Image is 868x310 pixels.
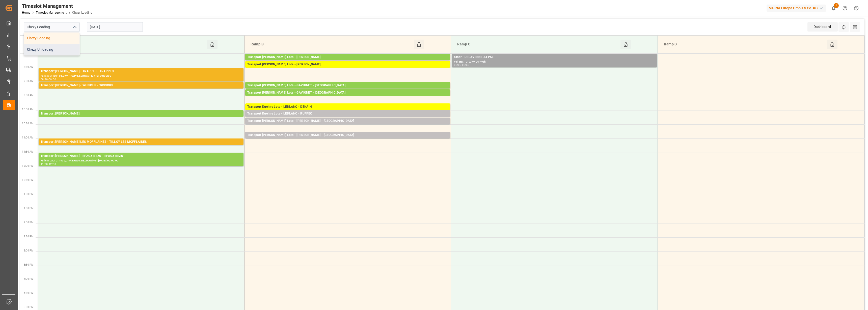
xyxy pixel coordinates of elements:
[249,40,414,49] div: Ramp B
[42,40,207,49] div: Ramp A
[24,221,34,224] span: 2:00 PM
[839,3,851,14] button: Help Center
[41,139,241,145] div: Transport [PERSON_NAME] LES MOFFLAINES - TILLOY LES MOFFLAINES
[22,136,34,139] span: 11:00 AM
[41,159,241,163] div: Pallets: 24,TU: 1932,City: EPAUX BEZU,Arrival: [DATE] 00:00:00
[462,64,469,66] div: 08:30
[247,55,448,60] div: Transport [PERSON_NAME] Lots - [PERSON_NAME]
[247,67,448,71] div: Pallets: 14,TU: 416,City: CARQUEFOU,Arrival: [DATE] 00:00:00
[22,164,34,167] span: 12:00 PM
[247,60,448,64] div: Pallets: 22,TU: 534,City: CARQUEFOU,Arrival: [DATE] 00:00:00
[41,83,241,88] div: Transport [PERSON_NAME] - WISSOUS - WISSOUS
[24,292,34,294] span: 4:30 PM
[247,95,448,100] div: Pallets: 7,TU: 456,City: [GEOGRAPHIC_DATA],Arrival: [DATE] 00:00:00
[36,11,67,14] a: Timeslot Management
[22,108,34,111] span: 10:00 AM
[24,193,34,195] span: 1:00 PM
[247,116,448,121] div: Pallets: ,TU: 381,City: RUFFEC,Arrival: [DATE] 00:00:00
[41,116,241,121] div: Pallets: ,TU: 116,City: [GEOGRAPHIC_DATA],Arrival: [DATE] 00:00:00
[87,22,143,32] input: DD-MM-YYYY
[24,80,34,82] span: 9:00 AM
[70,23,78,31] button: close menu
[22,122,34,125] span: 10:30 AM
[41,111,241,116] div: Transport [PERSON_NAME]
[662,40,827,49] div: Ramp D
[24,306,34,308] span: 5:00 PM
[41,69,241,74] div: Transport [PERSON_NAME] - TRAPPES - TRAPPES
[24,94,34,97] span: 9:30 AM
[24,22,80,32] input: Type to search/select
[24,44,79,55] div: Chezy Unloading
[24,249,34,252] span: 3:00 PM
[247,138,448,142] div: Pallets: 2,TU: 513,City: [GEOGRAPHIC_DATA],Arrival: [DATE] 00:00:00
[247,104,448,109] div: Transport Kuehne Lots - LEBLANC - DENAIN
[41,78,48,80] div: 08:30
[48,163,49,165] div: -
[247,90,448,95] div: Transport [PERSON_NAME] Lots - GAVIGNET - [GEOGRAPHIC_DATA]
[247,62,448,67] div: Transport [PERSON_NAME] Lots - [PERSON_NAME]
[247,133,448,138] div: Transport [PERSON_NAME] Lots - [PERSON_NAME] - [GEOGRAPHIC_DATA]
[22,179,34,181] span: 12:30 PM
[49,163,56,165] div: 12:00
[41,74,241,78] div: Pallets: 3,TU: 106,City: TRAPPES,Arrival: [DATE] 00:00:00
[22,150,34,153] span: 11:30 AM
[454,60,655,64] div: Pallets: ,TU: ,City: ,Arrival:
[834,3,839,8] span: 1
[24,263,34,266] span: 3:30 PM
[49,78,56,80] div: 09:00
[807,22,838,32] div: Dashboard
[767,5,826,12] div: Melitta Europa GmbH & Co. KG
[247,119,448,124] div: Transport [PERSON_NAME] Lots - [PERSON_NAME] - [GEOGRAPHIC_DATA]
[454,64,461,66] div: 08:00
[454,55,655,60] div: other - DELAVENNE 33 PAL -
[247,124,448,128] div: Pallets: ,TU: 396,City: [GEOGRAPHIC_DATA],Arrival: [DATE] 00:00:00
[247,111,448,116] div: Transport Kuehne Lots - LEBLANC - RUFFEC
[461,64,462,66] div: -
[24,277,34,280] span: 4:00 PM
[22,11,30,14] a: Home
[247,88,448,92] div: Pallets: 8,TU: 1416,City: [GEOGRAPHIC_DATA],Arrival: [DATE] 00:00:00
[22,2,92,10] div: Timeslot Management
[828,3,839,14] button: show 1 new notifications
[767,3,828,13] button: Melitta Europa GmbH & Co. KG
[24,33,79,44] div: Chezy Loading
[48,78,49,80] div: -
[41,145,241,149] div: Pallets: 4,TU: ,City: TILLOY LES MOFFLAINES,Arrival: [DATE] 00:00:00
[41,88,241,92] div: Pallets: 3,TU: 154,City: WISSOUS,Arrival: [DATE] 00:00:00
[455,40,620,49] div: Ramp C
[247,109,448,114] div: Pallets: ,TU: 542,City: [GEOGRAPHIC_DATA],Arrival: [DATE] 00:00:00
[247,83,448,88] div: Transport [PERSON_NAME] Lots - GAVIGNET - [GEOGRAPHIC_DATA]
[41,163,48,165] div: 11:30
[24,66,34,68] span: 8:30 AM
[41,154,241,159] div: Transport [PERSON_NAME] - EPAUX BEZU - EPAUX BEZU
[24,207,34,210] span: 1:30 PM
[24,235,34,238] span: 2:30 PM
